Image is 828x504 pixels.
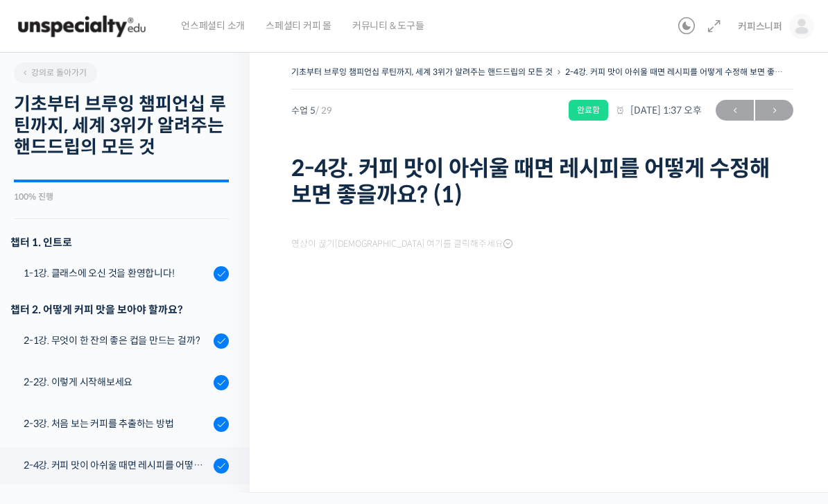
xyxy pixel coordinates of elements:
span: 수업 5 [291,106,332,115]
a: 강의로 돌아가기 [14,62,97,83]
div: 완료함 [569,100,608,121]
span: 커피스니퍼 [738,20,782,33]
span: → [755,101,793,120]
span: ← [716,101,754,120]
h3: 챕터 1. 인트로 [10,233,229,252]
div: 챕터 2. 어떻게 커피 맛을 보아야 할까요? [10,300,229,319]
div: 1-1강. 클래스에 오신 것을 환영합니다! [24,266,209,281]
div: 2-2강. 이렇게 시작해보세요 [24,374,209,390]
div: 2-1강. 무엇이 한 잔의 좋은 컵을 만드는 걸까? [24,333,209,348]
span: [DATE] 1:37 오후 [615,104,702,116]
span: 영상이 끊기[DEMOGRAPHIC_DATA] 여기를 클릭해주세요 [291,238,512,250]
a: 2-4강. 커피 맛이 아쉬울 때면 레시피를 어떻게 수정해 보면 좋을까요? (1) [565,67,814,77]
span: 강의로 돌아가기 [21,67,87,78]
div: 2-3강. 처음 보는 커피를 추출하는 방법 [24,416,209,431]
a: 다음→ [755,100,793,121]
div: 2-4강. 커피 맛이 아쉬울 때면 레시피를 어떻게 수정해 보면 좋을까요? (1) [24,458,209,473]
h2: 기초부터 브루잉 챔피언십 루틴까지, 세계 3위가 알려주는 핸드드립의 모든 것 [14,94,229,159]
div: 100% 진행 [14,193,229,201]
h1: 2-4강. 커피 맛이 아쉬울 때면 레시피를 어떻게 수정해 보면 좋을까요? (1) [291,155,793,209]
span: / 29 [316,105,332,116]
a: ←이전 [716,100,754,121]
a: 기초부터 브루잉 챔피언십 루틴까지, 세계 3위가 알려주는 핸드드립의 모든 것 [291,67,553,77]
